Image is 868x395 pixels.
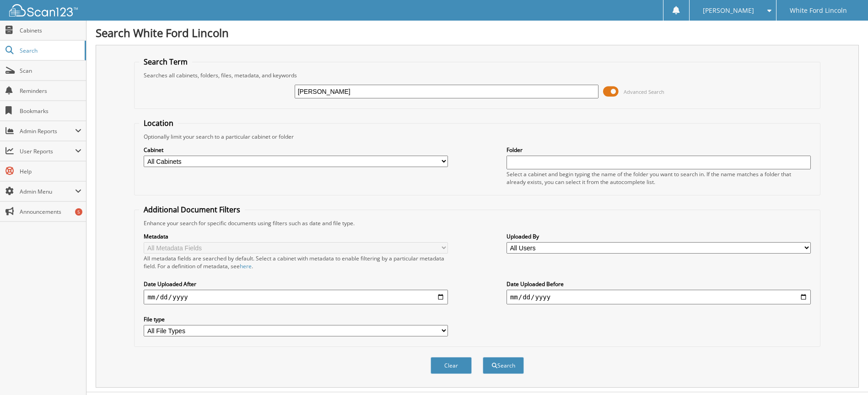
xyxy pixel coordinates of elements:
span: User Reports [20,147,75,155]
span: Scan [20,67,81,75]
div: All metadata fields are searched by default. Select a cabinet with metadata to enable filtering b... [144,254,448,270]
label: Folder [507,146,811,154]
span: Announcements [20,208,81,216]
span: Admin Reports [20,127,75,135]
legend: Additional Document Filters [139,205,245,215]
span: Reminders [20,87,81,95]
span: Advanced Search [624,88,664,95]
span: White Ford Lincoln [790,8,847,13]
legend: Search Term [139,57,192,67]
div: Searches all cabinets, folders, files, metadata, and keywords [139,71,815,79]
label: Date Uploaded After [144,280,448,288]
span: Admin Menu [20,188,75,195]
div: Enhance your search for specific documents using filters such as date and file type. [139,219,815,227]
input: end [507,290,811,304]
button: Clear [431,357,472,374]
label: Cabinet [144,146,448,154]
span: [PERSON_NAME] [703,8,754,13]
img: scan123-logo-white.svg [9,4,78,16]
span: Cabinets [20,27,81,34]
a: here [240,262,252,270]
button: Search [483,357,524,374]
label: Metadata [144,233,448,240]
div: 5 [75,208,82,216]
span: Help [20,168,81,175]
label: Uploaded By [507,233,811,240]
span: Search [20,47,80,54]
iframe: Chat Widget [822,351,868,395]
legend: Location [139,118,178,128]
label: File type [144,315,448,323]
div: Optionally limit your search to a particular cabinet or folder [139,133,815,141]
div: Select a cabinet and begin typing the name of the folder you want to search in. If the name match... [507,170,811,186]
input: start [144,290,448,304]
span: Bookmarks [20,107,81,115]
h1: Search White Ford Lincoln [96,25,859,40]
label: Date Uploaded Before [507,280,811,288]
